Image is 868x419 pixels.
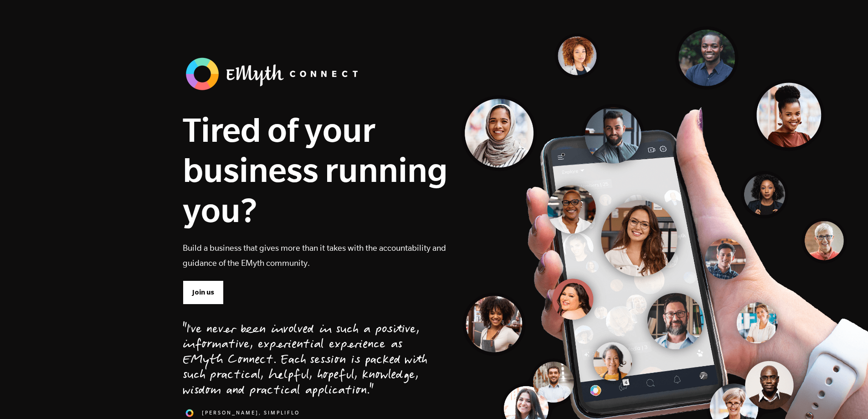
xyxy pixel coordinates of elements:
[202,409,300,417] span: [PERSON_NAME], SimpliFlo
[183,280,224,304] a: Join us
[192,287,214,297] span: Join us
[183,109,448,230] h1: Tired of your business running you?
[183,55,365,93] img: banner_logo
[183,323,427,399] div: "I've never been involved in such a positive, informative, experiential experience as EMyth Conne...
[822,375,868,419] iframe: Chat Widget
[183,240,448,270] p: Build a business that gives more than it takes with the accountability and guidance of the EMyth ...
